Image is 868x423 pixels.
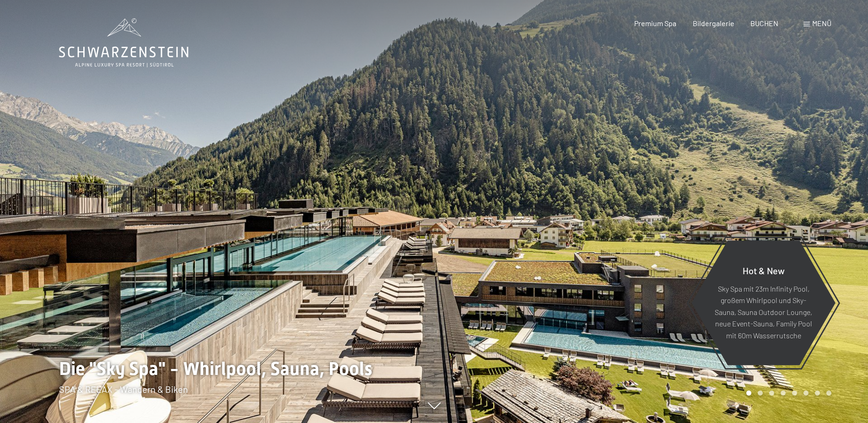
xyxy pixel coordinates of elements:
a: Bildergalerie [693,19,734,27]
a: Hot & New Sky Spa mit 23m Infinity Pool, großem Whirlpool und Sky-Sauna, Sauna Outdoor Lounge, ne... [691,240,836,366]
div: Carousel Page 5 [792,390,797,396]
div: Carousel Page 4 [781,390,786,396]
div: Carousel Page 8 [826,390,831,396]
div: Carousel Page 1 (Current Slide) [746,390,751,396]
div: Carousel Page 2 [758,390,763,396]
a: BUCHEN [750,19,778,27]
div: Carousel Page 7 [815,390,820,396]
div: Carousel Page 3 [769,390,774,396]
span: Hot & New [743,265,785,276]
div: Carousel Page 6 [803,390,809,396]
p: Sky Spa mit 23m Infinity Pool, großem Whirlpool und Sky-Sauna, Sauna Outdoor Lounge, neue Event-S... [714,282,813,341]
span: Menü [812,19,831,27]
div: Carousel Pagination [743,390,831,396]
a: Premium Spa [634,19,676,27]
